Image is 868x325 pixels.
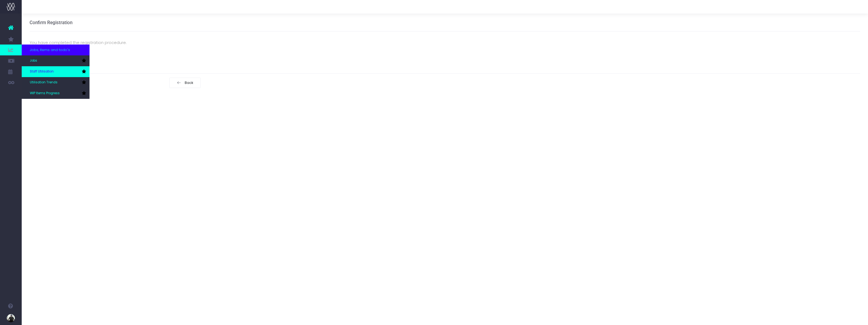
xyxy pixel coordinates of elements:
[30,20,72,25] h3: Confirm Registration
[22,55,90,66] a: Jobs
[22,77,90,88] a: Utilisation Trends
[7,314,15,322] img: images/default_profile_image.png
[183,81,193,85] span: Back
[30,47,70,53] span: Jobs, items and todo's
[22,88,90,99] a: WIP Items Progress
[30,80,58,85] span: Utilisation Trends
[169,78,201,88] button: Back
[30,58,37,63] span: Jobs
[30,39,860,46] p: You have completed the registration procedure.
[30,69,54,74] span: Staff Utilisation
[22,66,90,77] a: Staff Utilisation
[30,91,60,96] span: WIP Items Progress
